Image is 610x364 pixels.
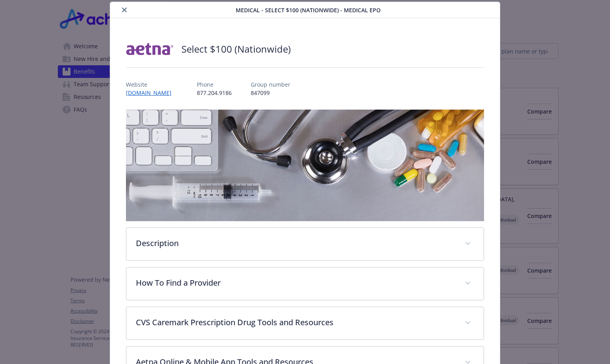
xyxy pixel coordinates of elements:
p: Website [126,80,178,89]
button: close [120,5,129,15]
p: Description [136,237,455,249]
p: Phone [197,80,232,89]
img: banner [126,110,484,221]
p: 877.204.9186 [197,89,232,97]
a: [DOMAIN_NAME] [126,89,178,97]
p: CVS Caremark Prescription Drug Tools and Resources [136,317,455,328]
p: How To Find a Provider [136,277,455,289]
div: How To Find a Provider [126,267,484,300]
p: Group number [251,80,290,89]
div: CVS Caremark Prescription Drug Tools and Resources [126,307,484,339]
h2: Select $100 (Nationwide) [181,42,291,56]
p: 847099 [251,89,290,97]
span: Medical - Select $100 (Nationwide) - Medical EPO [236,6,381,14]
div: Description [126,228,484,260]
img: Aetna Inc [126,37,173,61]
